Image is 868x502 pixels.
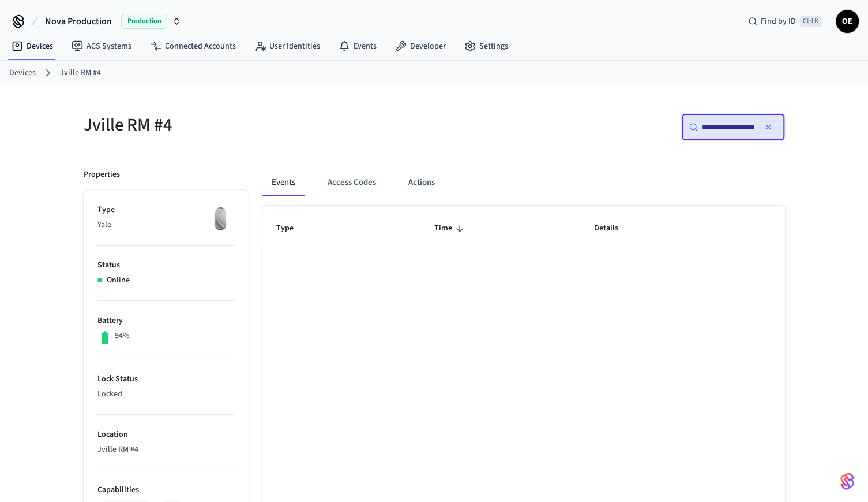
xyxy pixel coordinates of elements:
span: Time [434,220,467,237]
p: Properties [84,169,120,181]
div: ant example [262,169,785,196]
a: Devices [9,67,36,79]
span: Nova Production [45,14,112,28]
p: Status [97,259,235,272]
p: 94% [115,330,130,342]
span: OE [837,11,858,32]
table: sticky table [262,206,785,252]
a: Events [329,36,386,57]
p: Location [97,429,235,441]
h5: Jville RM #4 [84,113,427,137]
p: Lock Status [97,373,235,385]
img: August Wifi Smart Lock 3rd Gen, Silver, Front [206,204,235,233]
a: Jville RM #4 [60,67,101,79]
span: Ctrl K [799,16,822,27]
p: Yale [97,219,235,231]
p: Battery [97,315,235,327]
button: OE [836,10,859,33]
a: Devices [2,36,62,57]
p: Online [107,274,130,287]
span: Details [594,220,633,237]
p: Capabilities [97,484,235,496]
button: Access Codes [318,169,385,196]
button: Actions [399,169,444,196]
p: Jville RM #4 [97,444,235,456]
a: User Identities [245,36,329,57]
a: Developer [386,36,455,57]
a: Settings [455,36,517,57]
p: Locked [97,388,235,400]
span: Type [276,220,309,237]
button: Events [262,169,305,196]
img: SeamLogoGradient.69752ec5.svg [840,472,854,490]
div: Find by IDCtrl K [739,11,831,32]
p: Type [97,204,235,216]
span: Production [121,14,167,29]
a: ACS Systems [62,36,141,57]
a: Connected Accounts [141,36,245,57]
span: Find by ID [761,16,796,27]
